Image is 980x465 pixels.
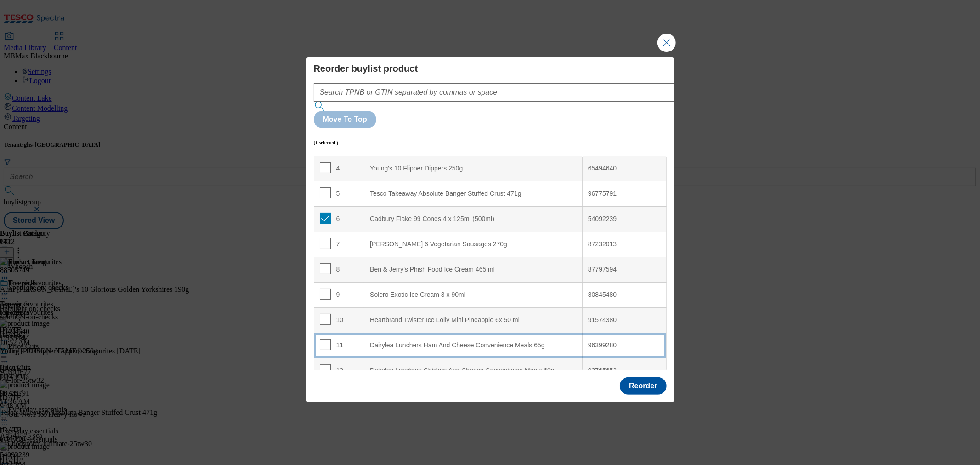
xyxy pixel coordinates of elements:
button: Reorder [620,377,666,395]
h4: Reorder buylist product [314,63,667,74]
button: Close Modal [657,34,676,52]
div: 6 [320,213,359,226]
h6: (1 selected ) [314,140,339,145]
div: [PERSON_NAME] 6 Vegetarian Sausages 270g [370,240,577,249]
div: 11 [320,339,359,352]
div: Heartbrand Twister Ice Lolly Mini Pineapple 6x 50 ml [370,316,577,324]
div: 9 [320,289,359,302]
div: 8 [320,263,359,277]
div: 10 [320,314,359,327]
div: Young's 10 Flipper Dippers 250g [370,164,577,173]
div: Solero Exotic Ice Cream 3 x 90ml [370,291,577,299]
div: 54092239 [588,215,661,223]
div: 5 [320,187,359,201]
div: Ben & Jerry's Phish Food Ice Cream 465 ml [370,266,577,274]
div: 80845480 [588,291,661,299]
div: 87232013 [588,240,661,249]
div: 12 [320,364,359,378]
div: 96399280 [588,341,661,350]
div: 91574380 [588,316,661,324]
div: Dairylea Lunchers Ham And Cheese Convenience Meals 65g [370,341,577,350]
div: 96775791 [588,190,661,198]
div: 7 [320,238,359,251]
div: Tesco Takeaway Absolute Banger Stuffed Crust 471g [370,190,577,198]
div: 65494640 [588,164,661,173]
div: 93765652 [588,367,661,375]
input: Search TPNB or GTIN separated by commas or space [314,83,702,102]
div: Cadbury Flake 99 Cones 4 x 125ml (500ml) [370,215,577,223]
button: Move To Top [314,111,376,128]
div: 87797594 [588,266,661,274]
div: 4 [320,162,359,176]
div: Dairylea Lunchers Chicken And Cheese Convenience Meals 60g [370,367,577,375]
div: Modal [306,57,674,402]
